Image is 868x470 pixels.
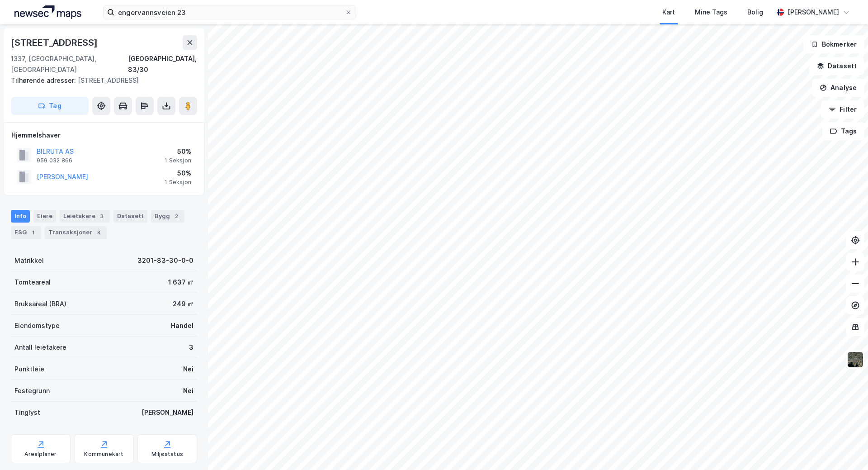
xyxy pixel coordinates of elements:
[37,157,72,164] div: 959 032 866
[113,210,147,223] div: Datasett
[747,7,763,18] div: Bolig
[151,210,184,223] div: Bygg
[165,157,191,164] div: 1 Seksjon
[11,76,78,84] span: Tilhørende adresser:
[142,407,193,418] div: [PERSON_NAME]
[165,146,191,157] div: 50%
[11,226,41,239] div: ESG
[28,228,38,237] div: 1
[812,79,864,97] button: Analyse
[45,226,107,239] div: Transaksjoner
[94,228,103,237] div: 8
[14,277,51,288] div: Tomteareal
[11,130,197,141] div: Hjemmelshaver
[788,7,839,18] div: [PERSON_NAME]
[84,451,123,458] div: Kommunekart
[165,168,191,179] div: 50%
[14,364,44,375] div: Punktleie
[137,255,193,266] div: 3201-83-30-0-0
[24,451,57,458] div: Arealplaner
[128,53,197,75] div: [GEOGRAPHIC_DATA], 83/30
[189,342,193,353] div: 3
[809,57,864,75] button: Datasett
[11,53,128,75] div: 1337, [GEOGRAPHIC_DATA], [GEOGRAPHIC_DATA]
[60,210,110,223] div: Leietakere
[165,179,191,186] div: 1 Seksjon
[97,212,106,221] div: 3
[172,212,181,221] div: 2
[14,5,81,19] img: logo.a4113a55bc3d86da70a041830d287a7e.svg
[11,35,99,50] div: [STREET_ADDRESS]
[14,385,50,396] div: Festegrunn
[33,210,56,223] div: Eiere
[14,342,66,353] div: Antall leietakere
[847,351,864,368] img: 9k=
[11,75,190,86] div: [STREET_ADDRESS]
[183,385,193,396] div: Nei
[173,299,193,309] div: 249 ㎡
[803,35,864,53] button: Bokmerker
[168,277,193,288] div: 1 637 ㎡
[14,255,44,266] div: Matrikkel
[114,5,345,19] input: Søk på adresse, matrikkel, gårdeiere, leietakere eller personer
[695,7,727,18] div: Mine Tags
[662,7,675,18] div: Kart
[14,407,40,418] div: Tinglyst
[11,210,30,223] div: Info
[14,320,60,331] div: Eiendomstype
[11,97,89,115] button: Tag
[823,427,868,470] iframe: Chat Widget
[183,364,193,375] div: Nei
[14,299,66,309] div: Bruksareal (BRA)
[171,320,193,331] div: Handel
[822,122,864,140] button: Tags
[821,100,864,119] button: Filter
[151,451,183,458] div: Miljøstatus
[823,427,868,470] div: Kontrollprogram for chat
